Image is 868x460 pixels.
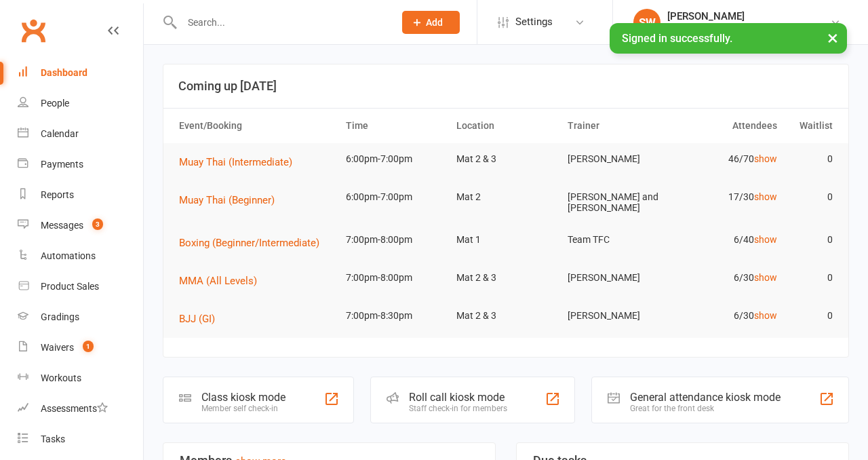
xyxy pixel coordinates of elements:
[179,154,302,170] button: Muay Thai (Intermediate)
[18,271,143,302] a: Product Sales
[179,237,319,249] span: Boxing (Beginner/Intermediate)
[18,394,143,424] a: Assessments
[561,300,673,332] td: [PERSON_NAME]
[409,404,507,413] div: Staff check-in for members
[201,391,285,404] div: Class kiosk mode
[41,98,69,109] div: People
[41,311,79,322] div: Gradings
[41,342,74,353] div: Waivers
[18,363,143,394] a: Workouts
[783,143,839,175] td: 0
[179,235,329,251] button: Boxing (Beginner/Intermediate)
[783,224,839,256] td: 0
[179,273,267,289] button: MMA (All Levels)
[754,191,777,202] a: show
[179,156,292,168] span: Muay Thai (Intermediate)
[672,109,783,143] th: Attendees
[561,262,673,294] td: [PERSON_NAME]
[754,234,777,245] a: show
[41,189,74,200] div: Reports
[18,241,143,271] a: Automations
[402,11,460,34] button: Add
[561,109,673,143] th: Trainer
[783,181,839,213] td: 0
[83,341,94,352] span: 1
[450,224,561,256] td: Mat 1
[672,262,783,294] td: 6/30
[754,153,777,164] a: show
[450,181,561,213] td: Mat 2
[561,181,673,224] td: [PERSON_NAME] and [PERSON_NAME]
[18,58,143,88] a: Dashboard
[178,79,833,93] h3: Coming up [DATE]
[201,404,285,413] div: Member self check-in
[630,404,781,413] div: Great for the front desk
[672,143,783,175] td: 46/70
[340,109,451,143] th: Time
[515,7,553,37] span: Settings
[41,372,81,383] div: Workouts
[667,22,830,35] div: The Fight Centre [GEOGRAPHIC_DATA]
[450,262,561,294] td: Mat 2 & 3
[41,220,83,231] div: Messages
[783,109,839,143] th: Waitlist
[18,210,143,241] a: Messages 3
[179,275,257,287] span: MMA (All Levels)
[340,262,451,294] td: 7:00pm-8:00pm
[783,262,839,294] td: 0
[18,180,143,210] a: Reports
[672,224,783,256] td: 6/40
[18,149,143,180] a: Payments
[667,10,830,22] div: [PERSON_NAME]
[178,13,384,32] input: Search...
[179,194,275,206] span: Muay Thai (Beginner)
[622,32,732,45] span: Signed in successfully.
[18,332,143,363] a: Waivers 1
[41,250,96,261] div: Automations
[783,300,839,332] td: 0
[41,159,83,170] div: Payments
[41,128,79,139] div: Calendar
[450,109,561,143] th: Location
[340,143,451,175] td: 6:00pm-7:00pm
[179,311,224,327] button: BJJ (GI)
[41,403,108,414] div: Assessments
[561,224,673,256] td: Team TFC
[561,143,673,175] td: [PERSON_NAME]
[179,192,284,208] button: Muay Thai (Beginner)
[18,88,143,119] a: People
[340,300,451,332] td: 7:00pm-8:30pm
[633,9,660,36] div: SW
[92,218,103,230] span: 3
[672,300,783,332] td: 6/30
[821,23,845,52] button: ×
[340,224,451,256] td: 7:00pm-8:00pm
[41,281,99,292] div: Product Sales
[450,143,561,175] td: Mat 2 & 3
[426,17,443,28] span: Add
[409,391,507,404] div: Roll call kiosk mode
[18,424,143,455] a: Tasks
[18,302,143,332] a: Gradings
[450,300,561,332] td: Mat 2 & 3
[41,434,65,444] div: Tasks
[179,313,215,325] span: BJJ (GI)
[340,181,451,213] td: 6:00pm-7:00pm
[16,14,50,47] a: Clubworx
[41,67,87,78] div: Dashboard
[173,109,340,143] th: Event/Booking
[754,310,777,321] a: show
[18,119,143,149] a: Calendar
[672,181,783,213] td: 17/30
[754,272,777,283] a: show
[630,391,781,404] div: General attendance kiosk mode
